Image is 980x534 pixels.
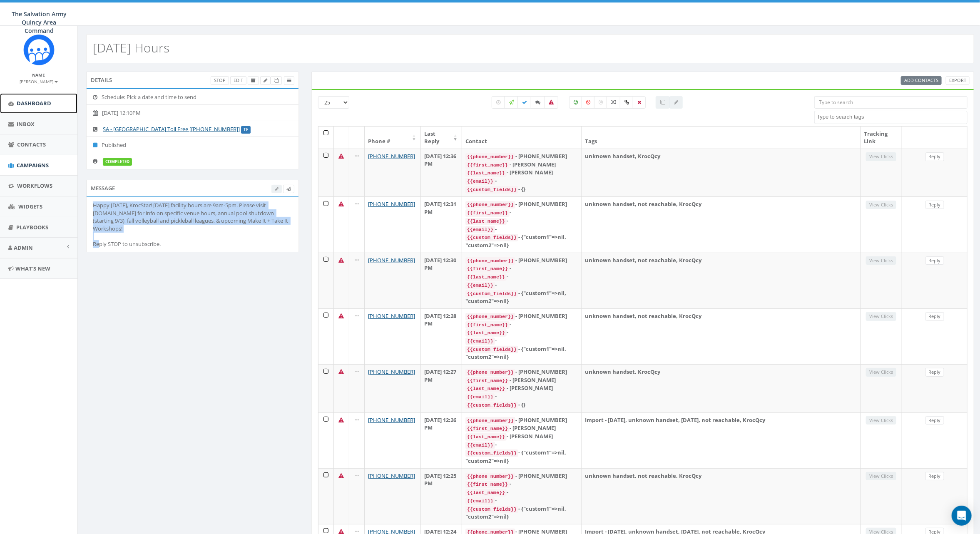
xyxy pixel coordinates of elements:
[925,472,944,481] a: Reply
[465,289,578,305] div: - {"custom1"=>nil, "custom2"=>nil}
[465,321,510,329] code: {{first_name}}
[465,329,507,337] code: {{last_name}}
[465,169,507,177] code: {{last_name}}
[465,256,578,265] div: - [PHONE_NUMBER]
[544,96,558,109] label: Bounced
[465,313,515,320] code: {{phone_number}}
[817,113,967,121] textarea: Search
[465,393,495,401] code: {{email}}
[465,264,578,273] div: -
[569,96,582,109] label: Positive
[103,125,240,133] a: SA - [GEOGRAPHIC_DATA] Toll Free [[PHONE_NUMBER]]
[17,120,35,128] span: Inbox
[465,217,578,225] div: -
[517,96,532,109] label: Delivered
[582,253,861,308] td: unknown handset, not reachable, KrocQcy
[465,161,510,169] code: {{first_name}}
[465,290,518,298] code: {{custom_fields}}
[465,225,578,233] div: -
[264,77,267,83] span: Edit Campaign Title
[465,416,578,425] div: - [PHONE_NUMBER]
[504,96,518,109] label: Sending
[20,79,58,84] small: [PERSON_NAME]
[465,441,578,449] div: -
[87,89,298,105] li: Schedule: Pick a date and time to send
[465,473,515,480] code: {{phone_number}}
[465,385,507,392] code: {{last_name}}
[18,203,42,210] span: Widgets
[17,182,52,189] span: Workflows
[582,308,861,364] td: unknown handset, not reachable, KrocQcy
[465,218,507,225] code: {{last_name}}
[93,142,102,148] i: Published
[925,416,944,425] a: Reply
[465,417,515,425] code: {{phone_number}}
[465,152,578,161] div: - [PHONE_NUMBER]
[17,99,51,107] span: Dashboard
[607,96,621,109] label: Mixed
[465,161,578,169] div: - [PERSON_NAME]
[421,364,462,412] td: [DATE] 12:27 PM
[368,200,415,208] a: [PHONE_NUMBER]
[465,506,518,513] code: {{custom_fields}}
[286,186,291,192] span: Send Test Message
[465,392,578,401] div: -
[465,169,578,177] div: - [PERSON_NAME]
[368,416,415,424] a: [PHONE_NUMBER]
[925,152,944,161] a: Reply
[465,402,518,409] code: {{custom_fields}}
[465,177,578,185] div: -
[17,161,49,169] span: Campaigns
[465,209,578,217] div: -
[465,489,507,497] code: {{last_name}}
[86,180,299,196] div: Message
[87,104,298,121] li: [DATE] 12:10PM
[531,96,545,109] label: Replied
[465,424,578,432] div: - [PERSON_NAME]
[241,126,251,134] label: TF
[465,338,495,345] code: {{email}}
[465,178,495,185] code: {{email}}
[251,77,256,83] span: Archive Campaign
[582,412,861,468] td: Import - [DATE], unknown handset, [DATE], not reachable, KrocQcy
[465,233,578,249] div: - {"custom1"=>nil, "custom2"=>nil}
[23,34,55,65] img: Rally_Corp_Icon_1.png
[582,127,861,149] th: Tags
[87,137,298,153] li: Published
[465,472,578,480] div: - [PHONE_NUMBER]
[465,425,510,432] code: {{first_name}}
[421,308,462,364] td: [DATE] 12:28 PM
[925,368,944,377] a: Reply
[421,253,462,308] td: [DATE] 12:30 PM
[465,265,510,273] code: {{first_name}}
[594,96,607,109] label: Neutral
[814,96,968,109] input: Type to search
[465,273,507,281] code: {{last_name}}
[465,346,518,353] code: {{custom_fields}}
[492,96,505,109] label: Pending
[421,412,462,468] td: [DATE] 12:26 PM
[365,127,421,149] th: Phone #: activate to sort column ascending
[465,450,518,457] code: {{custom_fields}}
[465,186,518,194] code: {{custom_fields}}
[421,149,462,197] td: [DATE] 12:36 PM
[952,506,972,526] div: Open Intercom Messenger
[20,77,58,85] a: [PERSON_NAME]
[465,497,495,505] code: {{email}}
[465,505,578,521] div: - {"custom1"=>nil, "custom2"=>nil}
[368,472,415,479] a: [PHONE_NUMBER]
[465,377,510,385] code: {{first_name}}
[274,77,279,83] span: Clone Campaign
[368,152,415,160] a: [PHONE_NUMBER]
[421,468,462,524] td: [DATE] 12:25 PM
[103,158,132,166] label: completed
[465,368,578,376] div: - [PHONE_NUMBER]
[465,369,515,376] code: {{phone_number}}
[465,401,578,409] div: - {}
[465,328,578,337] div: -
[93,94,102,100] i: Schedule: Pick a date and time to send
[465,433,507,441] code: {{last_name}}
[14,244,33,251] span: Admin
[465,201,515,209] code: {{phone_number}}
[15,265,50,272] span: What's New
